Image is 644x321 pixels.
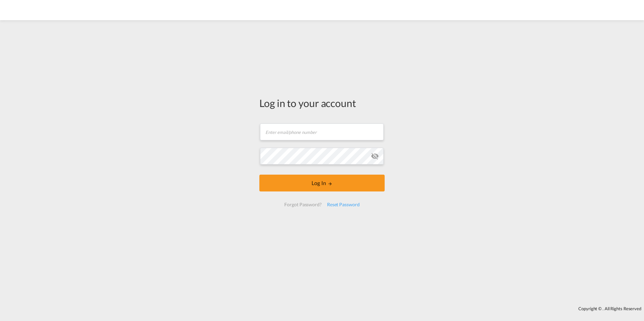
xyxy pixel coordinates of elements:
div: Forgot Password? [282,199,324,211]
div: Reset Password [324,199,362,211]
md-icon: icon-eye-off [371,152,379,160]
div: Log in to your account [259,96,385,110]
button: LOGIN [259,175,385,191]
input: Enter email/phone number [260,123,384,140]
